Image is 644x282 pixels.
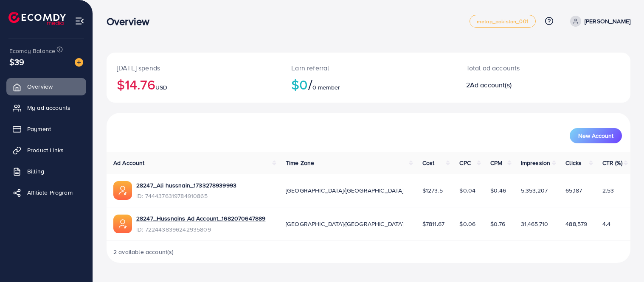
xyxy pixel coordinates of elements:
p: Earn referral [291,63,445,73]
a: [PERSON_NAME] [567,16,630,27]
span: Ad account(s) [470,80,512,89]
span: Product Links [27,146,64,154]
img: ic-ads-acc.e4c84228.svg [113,181,132,200]
h3: Overview [107,15,156,28]
span: Clicks [565,159,582,167]
span: 0 member [312,83,340,92]
a: metap_pakistan_001 [470,15,536,28]
span: 4.4 [602,220,610,228]
span: $0.76 [490,220,505,228]
span: USD [155,83,167,92]
span: CPC [459,159,470,167]
span: $1273.5 [422,186,443,195]
a: Product Links [6,142,86,159]
span: $0.46 [490,186,506,195]
span: 31,465,710 [521,220,548,228]
span: CTR (%) [602,159,622,167]
a: My ad accounts [6,99,86,116]
h2: 2 [466,81,577,89]
img: ic-ads-acc.e4c84228.svg [113,215,132,233]
a: 28247_Ali hussnain_1733278939993 [136,181,236,190]
span: 488,579 [565,220,587,228]
span: Ecomdy Balance [9,47,55,55]
span: $7811.67 [422,220,444,228]
p: Total ad accounts [466,63,577,73]
span: $0.06 [459,220,475,228]
span: Affiliate Program [27,188,73,197]
h2: $14.76 [117,76,271,92]
span: / [308,75,312,94]
img: logo [8,12,66,25]
p: [PERSON_NAME] [585,16,630,26]
span: metap_pakistan_001 [477,19,529,24]
span: Impression [521,159,551,167]
span: ID: 7444376319784910865 [136,192,236,200]
a: Billing [6,163,86,180]
span: Cost [422,159,435,167]
a: 28247_Hussnains Ad Account_1682070647889 [136,214,265,223]
a: Overview [6,78,86,95]
a: Payment [6,120,86,137]
span: Ad Account [113,159,145,167]
span: Billing [27,167,44,176]
h2: $0 [291,76,445,92]
span: 2 available account(s) [113,248,174,256]
button: New Account [570,128,622,143]
span: Time Zone [286,159,314,167]
p: [DATE] spends [117,63,271,73]
span: [GEOGRAPHIC_DATA]/[GEOGRAPHIC_DATA] [286,220,404,228]
span: $39 [9,56,24,68]
span: 2.53 [602,186,614,195]
span: CPM [490,159,502,167]
img: menu [75,16,84,26]
span: Payment [27,125,51,133]
span: 5,353,207 [521,186,548,195]
span: New Account [578,133,613,139]
span: ID: 7224438396242935809 [136,225,265,234]
span: 65,187 [565,186,582,195]
span: My ad accounts [27,103,70,112]
span: [GEOGRAPHIC_DATA]/[GEOGRAPHIC_DATA] [286,186,404,195]
img: image [75,58,83,67]
span: Overview [27,82,53,91]
a: Affiliate Program [6,184,86,201]
span: $0.04 [459,186,475,195]
iframe: Chat [608,244,638,276]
